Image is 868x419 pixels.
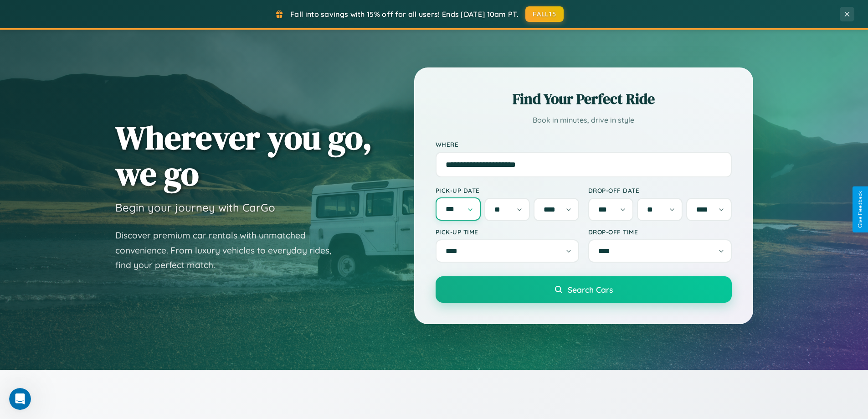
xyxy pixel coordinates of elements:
[115,119,372,191] h1: Wherever you go, we go
[115,201,275,214] h3: Begin your journey with CarGo
[436,228,579,236] label: Pick-up Time
[568,285,613,295] span: Search Cars
[857,191,863,228] div: Give Feedback
[115,228,343,273] p: Discover premium car rentals with unmatched convenience. From luxury vehicles to everyday rides, ...
[290,10,519,19] span: Fall into savings with 15% off for all users! Ends [DATE] 10am PT.
[436,186,579,194] label: Pick-up Date
[588,228,732,236] label: Drop-off Time
[9,388,31,410] iframe: Intercom live chat
[436,114,732,127] p: Book in minutes, drive in style
[525,6,564,22] button: FALL15
[588,186,732,194] label: Drop-off Date
[436,276,732,303] button: Search Cars
[436,140,732,148] label: Where
[436,89,732,109] h2: Find Your Perfect Ride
